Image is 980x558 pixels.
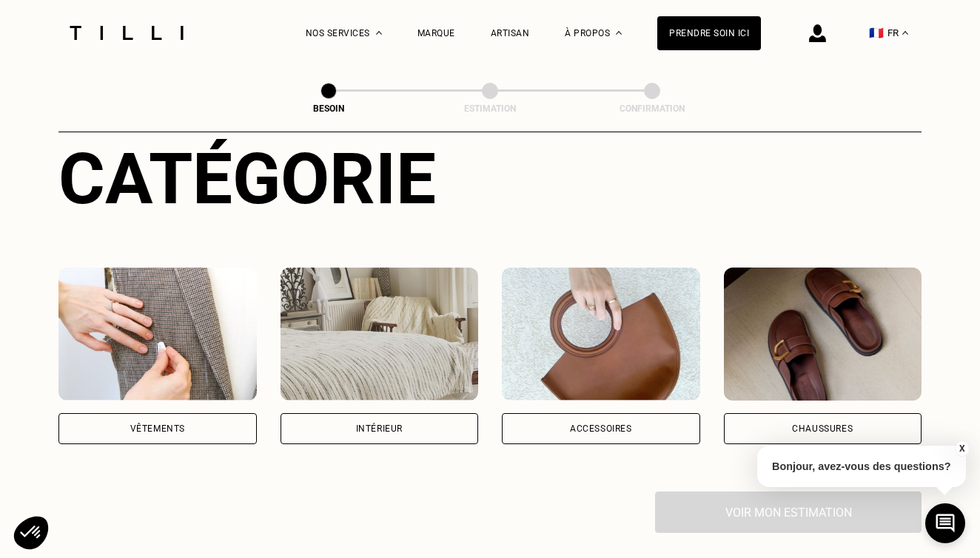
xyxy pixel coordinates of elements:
[356,424,403,433] div: Intérieur
[954,440,969,457] button: X
[757,446,966,487] p: Bonjour, avez-vous des questions?
[64,26,189,40] img: Logo du service de couturière Tilli
[869,26,884,40] span: 🇫🇷
[809,24,826,42] img: icône connexion
[58,268,257,401] img: Vêtements
[792,424,853,433] div: Chaussures
[616,31,622,35] img: Menu déroulant à propos
[724,268,922,401] img: Chaussures
[376,31,382,35] img: Menu déroulant
[578,103,726,114] div: Confirmation
[502,268,700,401] img: Accessoires
[657,16,761,50] a: Prendre soin ici
[281,268,479,401] img: Intérieur
[416,103,564,114] div: Estimation
[570,424,632,433] div: Accessoires
[417,28,455,38] a: Marque
[58,137,922,220] div: Catégorie
[255,103,403,114] div: Besoin
[491,28,530,38] a: Artisan
[902,31,908,35] img: menu déroulant
[130,424,185,433] div: Vêtements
